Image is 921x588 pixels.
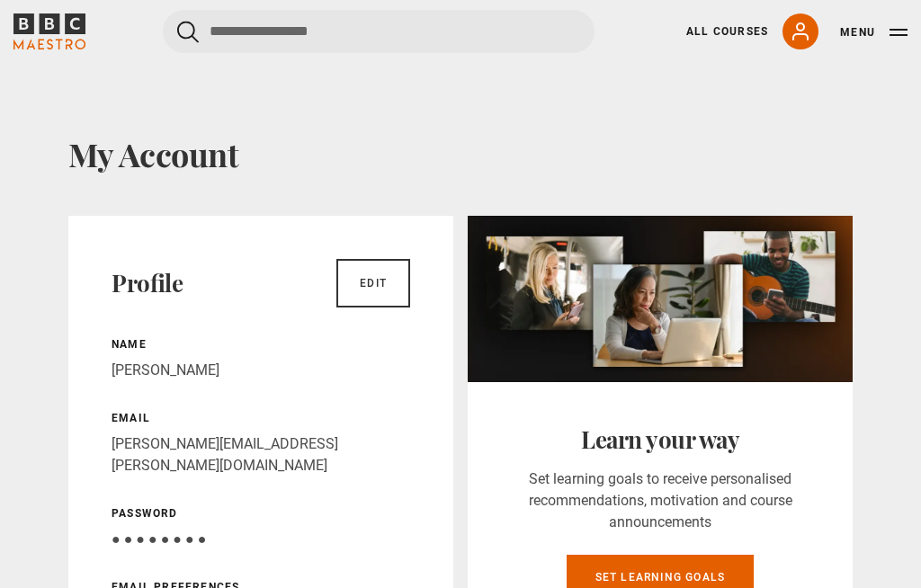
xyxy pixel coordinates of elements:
p: Password [112,505,410,521]
svg: BBC Maestro [13,13,85,49]
button: Submit the search query [177,21,199,43]
p: [PERSON_NAME] [112,360,410,381]
a: All Courses [686,23,768,40]
h2: Learn your way [511,425,809,454]
h2: Profile [112,269,183,298]
p: Email [112,410,410,426]
p: Name [112,336,410,352]
button: Toggle navigation [840,23,908,41]
span: ● ● ● ● ● ● ● ● [112,530,206,548]
p: [PERSON_NAME][EMAIL_ADDRESS][PERSON_NAME][DOMAIN_NAME] [112,433,410,477]
h1: My Account [68,135,853,173]
p: Set learning goals to receive personalised recommendations, motivation and course announcements [511,468,809,533]
input: Search [163,10,595,53]
a: Edit [336,259,410,307]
